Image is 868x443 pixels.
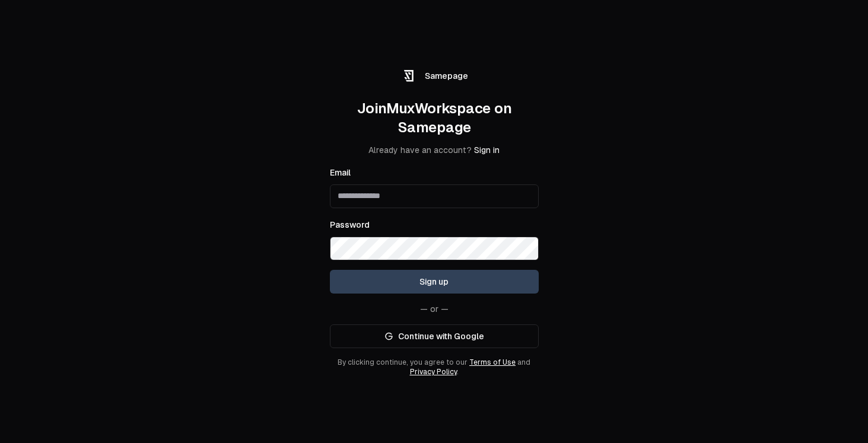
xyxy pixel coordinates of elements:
button: Sign up [330,270,539,294]
label: Password [330,220,370,230]
label: Email [330,168,351,177]
p: By clicking continue, you agree to our and . [330,358,539,377]
div: — or — [330,303,539,315]
p: Already have an account? [330,144,539,156]
a: Privacy Policy [410,368,457,376]
a: Terms of Use [469,358,516,366]
h1: Join Mux Workspace on Samepage [330,99,539,137]
span: Samepage [425,70,468,82]
a: Continue with Google [330,324,539,348]
a: Sign in [474,145,500,155]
